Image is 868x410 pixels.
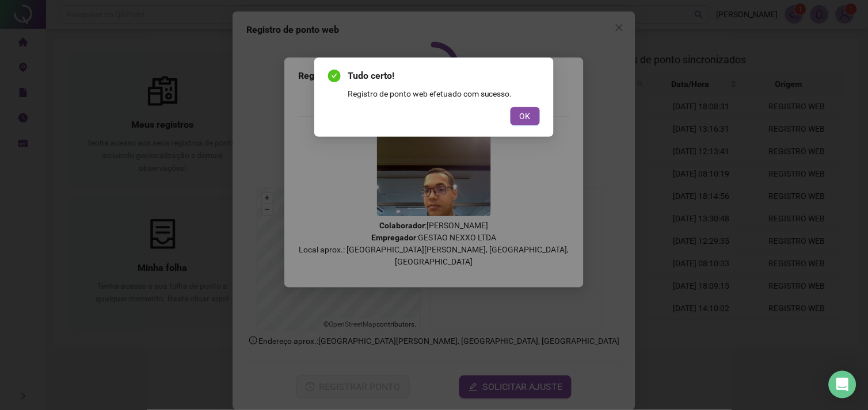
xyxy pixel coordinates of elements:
[328,70,341,82] span: check-circle
[348,69,540,83] span: Tudo certo!
[348,87,540,100] div: Registro de ponto web efetuado com sucesso.
[520,110,531,122] span: OK
[829,371,856,398] div: Open Intercom Messenger
[511,107,540,125] button: OK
